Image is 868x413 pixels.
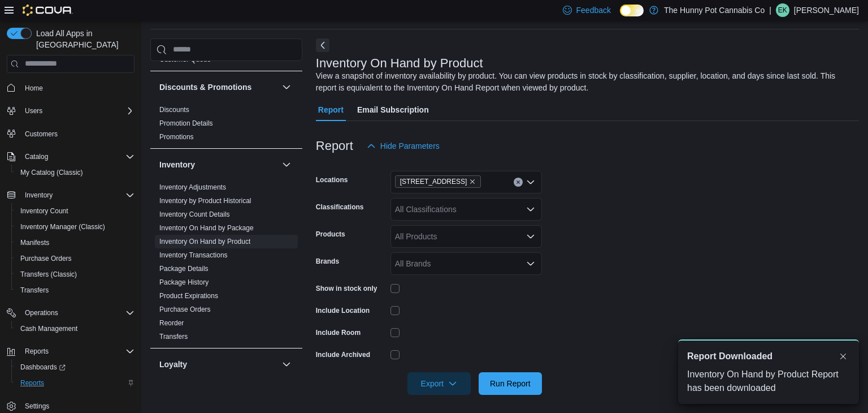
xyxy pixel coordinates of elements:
[2,103,139,119] button: Users
[159,55,211,63] a: Customer Queue
[769,3,771,17] p: |
[20,104,47,118] button: Users
[318,98,344,121] span: Report
[25,130,58,139] span: Customers
[16,376,134,390] span: Reports
[20,81,134,95] span: Home
[16,236,134,249] span: Manifests
[778,3,787,17] span: EK
[159,183,226,192] span: Inventory Adjustments
[159,305,211,314] span: Purchase Orders
[526,178,535,187] button: Open list of options
[159,319,184,328] span: Reorder
[316,230,345,239] label: Products
[159,223,254,233] span: Inventory On Hand by Package
[836,350,850,363] button: Dismiss toast
[316,38,329,52] button: Next
[25,347,49,356] span: Reports
[159,210,230,219] span: Inventory Count Details
[16,322,82,335] a: Cash Management
[159,237,250,246] span: Inventory On Hand by Product
[16,360,134,374] span: Dashboards
[159,106,189,114] a: Discounts
[362,135,444,157] button: Hide Parameters
[357,98,429,121] span: Email Subscription
[11,219,139,235] button: Inventory Manager (Classic)
[159,251,228,259] a: Inventory Transactions
[20,188,57,202] button: Inventory
[2,343,139,359] button: Reports
[11,266,139,282] button: Transfers (Classic)
[16,220,110,234] a: Inventory Manager (Classic)
[380,140,440,152] span: Hide Parameters
[400,176,467,187] span: [STREET_ADDRESS]
[2,80,139,96] button: Home
[16,268,134,281] span: Transfers (Classic)
[16,283,134,297] span: Transfers
[664,3,765,17] p: The Hunny Pot Cannabis Co
[469,178,476,185] button: Remove 2591 Yonge St from selection in this group
[490,378,531,389] span: Run Report
[20,306,134,320] span: Operations
[159,132,194,141] span: Promotions
[150,180,302,348] div: Inventory
[11,165,139,180] button: My Catalog (Classic)
[316,306,370,315] label: Include Location
[16,283,53,297] a: Transfers
[159,265,209,273] a: Package Details
[526,259,535,268] button: Open list of options
[316,175,348,184] label: Locations
[150,53,302,71] div: Customer
[159,81,277,93] button: Discounts & Promotions
[316,257,339,266] label: Brands
[280,158,293,171] button: Inventory
[11,375,139,391] button: Reports
[20,150,53,164] button: Catalog
[20,306,63,320] button: Operations
[150,103,302,148] div: Discounts & Promotions
[16,376,49,390] a: Reports
[159,133,194,141] a: Promotions
[20,324,77,333] span: Cash Management
[620,5,644,16] input: Dark Mode
[20,345,134,358] span: Reports
[11,251,139,266] button: Purchase Orders
[159,119,213,128] span: Promotion Details
[159,81,251,93] h3: Discounts & Promotions
[2,305,139,321] button: Operations
[414,372,464,395] span: Export
[16,268,81,281] a: Transfers (Classic)
[25,308,58,317] span: Operations
[25,152,48,161] span: Catalog
[20,222,105,231] span: Inventory Manager (Classic)
[11,321,139,337] button: Cash Management
[316,70,853,94] div: View a snapshot of inventory availability by product. You can view products in stock by classific...
[20,188,134,202] span: Inventory
[687,350,772,363] span: Report Downloaded
[159,159,195,170] h3: Inventory
[20,378,44,388] span: Reports
[576,5,611,16] span: Feedback
[16,166,88,179] a: My Catalog (Classic)
[16,166,134,179] span: My Catalog (Classic)
[159,105,189,114] span: Discounts
[526,205,535,214] button: Open list of options
[687,350,850,363] div: Notification
[159,251,228,260] span: Inventory Transactions
[159,291,218,300] span: Product Expirations
[20,270,77,279] span: Transfers (Classic)
[514,178,523,187] button: Clear input
[20,150,134,164] span: Catalog
[794,3,859,17] p: [PERSON_NAME]
[159,278,209,286] a: Package History
[159,183,226,191] a: Inventory Adjustments
[16,252,76,265] a: Purchase Orders
[2,126,139,142] button: Customers
[159,359,277,370] button: Loyalty
[11,359,139,375] a: Dashboards
[159,332,188,341] span: Transfers
[20,254,72,263] span: Purchase Orders
[316,284,377,293] label: Show in stock only
[20,286,49,295] span: Transfers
